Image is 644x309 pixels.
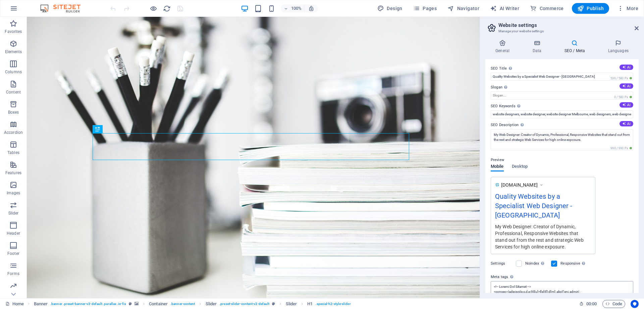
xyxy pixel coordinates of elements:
span: Desktop [512,162,528,172]
span: Navigator [447,5,479,12]
button: SEO Keywords [620,102,633,108]
h3: Manage your website settings [498,28,625,34]
div: Quality Websites by a Specialist Web Designer - [GEOGRAPHIC_DATA] [495,191,591,223]
span: Click to select. Double-click to edit [149,300,168,308]
span: Click to select. Double-click to edit [307,300,313,308]
button: Commerce [527,3,567,14]
h6: Session time [579,300,597,308]
a: Click to cancel selection. Double-click to open Pages [5,300,24,308]
button: reload [163,4,171,12]
div: Design (Ctrl+Alt+Y) [375,3,405,14]
button: Click here to leave preview mode and continue editing [149,4,157,12]
span: . banner .preset-banner-v3-default .parallax .ie-fix [50,300,126,308]
span: . preset-slider-content-v3-default [219,300,269,308]
button: AI Writer [487,3,522,14]
h6: 100% [291,4,302,12]
p: Features [5,170,21,176]
span: . special-h2-style-slider [315,300,351,308]
p: Elements [5,49,22,54]
span: Mobile [491,162,504,172]
p: Columns [5,69,22,75]
label: Meta tags [491,273,633,281]
h4: SEO / Meta [554,40,598,54]
button: Pages [411,3,439,14]
h4: Languages [598,40,639,54]
button: Usercentrics [631,300,639,308]
span: [DOMAIN_NAME] [501,182,538,188]
span: Click to select. Double-click to edit [286,300,297,308]
i: On resize automatically adjust zoom level to fit chosen device. [308,5,314,11]
span: Pages [413,5,437,12]
button: 100% [281,4,305,12]
i: Reload page [163,5,171,12]
p: Slider [8,210,19,216]
p: Footer [7,251,19,256]
span: 990 / 990 Px [609,146,633,151]
span: AI Writer [490,5,519,12]
img: Editor Logo [39,4,89,12]
button: SEO Description [620,121,633,126]
p: Forms [7,271,19,276]
h4: General [485,40,522,54]
input: Slogan... [491,91,633,100]
label: SEO Description [491,121,633,129]
label: SEO Title [491,65,633,73]
span: 536 / 580 Px [609,76,633,81]
label: Noindex [525,260,547,268]
p: Tables [7,150,19,155]
i: This element is a customizable preset [272,302,275,306]
span: More [617,5,638,12]
nav: breadcrumb [34,300,351,308]
p: Content [6,89,21,95]
button: Code [602,300,625,308]
span: Design [377,5,402,12]
span: 0 / 580 Px [613,95,633,100]
i: This element contains a background [135,302,139,306]
h4: Data [522,40,554,54]
img: logo.png [495,183,499,187]
label: Responsive [560,260,587,268]
span: Click to select. Double-click to edit [206,300,217,308]
span: : [591,301,592,306]
button: Slogan [620,83,633,89]
span: Commerce [530,5,564,12]
span: . banner-content [170,300,195,308]
p: Favorites [5,29,22,34]
h2: Website settings [498,22,639,28]
p: Accordion [4,130,23,135]
span: Code [605,300,622,308]
i: This element is a customizable preset [129,302,132,306]
button: More [614,3,641,14]
button: Navigator [445,3,482,14]
button: Publish [572,3,609,14]
button: SEO Title [620,65,633,70]
span: Click to select. Double-click to edit [34,300,48,308]
label: SEO Keywords [491,102,633,110]
span: 00 00 [586,300,597,308]
span: Publish [577,5,604,12]
p: Images [7,190,20,196]
p: Boxes [8,110,19,115]
label: Settings [491,260,513,268]
button: Design [375,3,405,14]
div: My Web Designer: Creator of Dynamic, Professional, Responsive Websites that stand out from the re... [495,223,591,250]
p: Preview [491,156,504,164]
div: Preview [491,164,528,177]
label: Slogan [491,83,633,91]
p: Header [7,231,20,236]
